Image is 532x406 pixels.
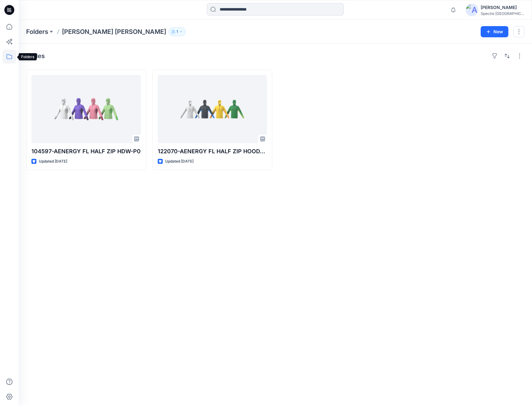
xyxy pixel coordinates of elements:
[481,4,524,11] div: [PERSON_NAME]
[39,158,67,165] p: Updated [DATE]
[481,11,524,16] div: Spectre [GEOGRAPHIC_DATA]
[165,158,194,165] p: Updated [DATE]
[31,75,141,143] a: 104597-AENERGY FL HALF ZIP HDW-P0
[176,28,178,35] p: 1
[466,4,478,16] img: avatar
[481,26,508,37] button: New
[158,147,267,156] p: 122070-AENERGY FL HALF ZIP HOODY MEN-P0
[26,27,48,36] a: Folders
[169,27,186,36] button: 1
[26,52,45,60] h4: Styles
[62,27,166,36] p: [PERSON_NAME] [PERSON_NAME]
[158,75,267,143] a: 122070-AENERGY FL HALF ZIP HOODY MEN-P0
[31,147,141,156] p: 104597-AENERGY FL HALF ZIP HDW-P0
